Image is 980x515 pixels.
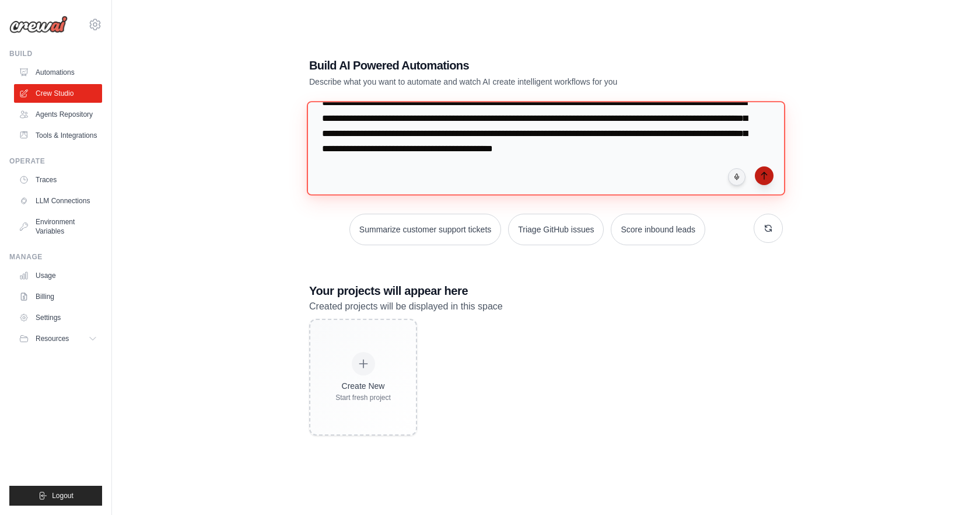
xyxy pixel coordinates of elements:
[349,214,501,245] button: Summarize customer support tickets
[309,57,701,74] h1: Build AI Powered Automations
[508,214,604,245] button: Triage GitHub issues
[728,168,745,186] button: Click to speak your automation idea
[14,329,102,348] button: Resources
[14,126,102,145] a: Tools & Integrations
[14,63,102,82] a: Automations
[14,213,102,241] a: Environment Variables
[36,334,69,343] span: Resources
[9,486,102,506] button: Logout
[309,299,783,314] p: Created projects will be displayed in this space
[754,214,783,243] button: Get new suggestions
[335,380,391,392] div: Create New
[52,491,73,500] span: Logout
[309,76,701,88] p: Describe what you want to automate and watch AI create intelligent workflows for you
[14,105,102,124] a: Agents Repository
[14,287,102,306] a: Billing
[9,252,102,262] div: Manage
[14,170,102,189] a: Traces
[9,156,102,166] div: Operate
[611,214,705,245] button: Score inbound leads
[9,16,68,33] img: Logo
[14,84,102,103] a: Crew Studio
[309,283,783,299] h3: Your projects will appear here
[14,192,102,210] a: LLM Connections
[14,308,102,327] a: Settings
[14,266,102,285] a: Usage
[335,393,391,402] div: Start fresh project
[9,49,102,58] div: Build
